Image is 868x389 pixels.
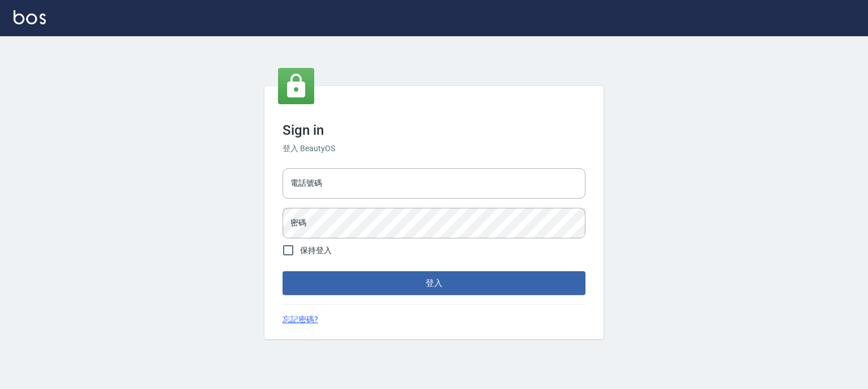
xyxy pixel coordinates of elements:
h6: 登入 BeautyOS [283,143,585,155]
button: 登入 [283,271,585,295]
span: 保持登入 [300,245,332,257]
h3: Sign in [283,122,585,138]
a: 忘記密碼? [283,314,318,326]
img: Logo [14,10,46,24]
